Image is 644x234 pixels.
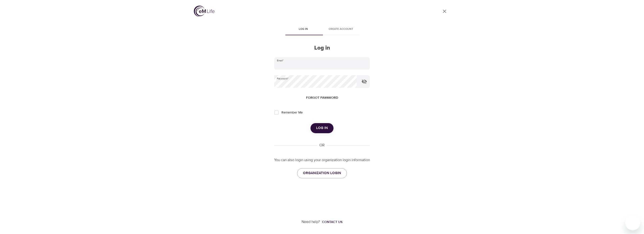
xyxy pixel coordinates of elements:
[303,170,341,176] span: ORGANIZATION LOGIN
[439,6,450,17] a: close
[194,6,215,17] img: logo
[325,27,357,32] span: Create account
[302,219,320,225] p: Need help?
[306,95,338,101] span: Forgot password
[281,110,303,115] span: Remember Me
[297,168,347,178] a: ORGANIZATION LOGIN
[316,125,328,131] span: Log in
[318,143,326,148] div: OR
[322,220,342,224] div: Contact us
[287,27,319,32] span: Log in
[310,123,333,133] button: Log in
[274,24,370,35] div: disabled tabs example
[274,157,370,163] p: You can also login using your organization login information
[320,220,342,224] a: Contact us
[625,215,640,230] iframe: Button to launch messaging window
[304,94,340,102] button: Forgot password
[274,45,370,51] h2: Log in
